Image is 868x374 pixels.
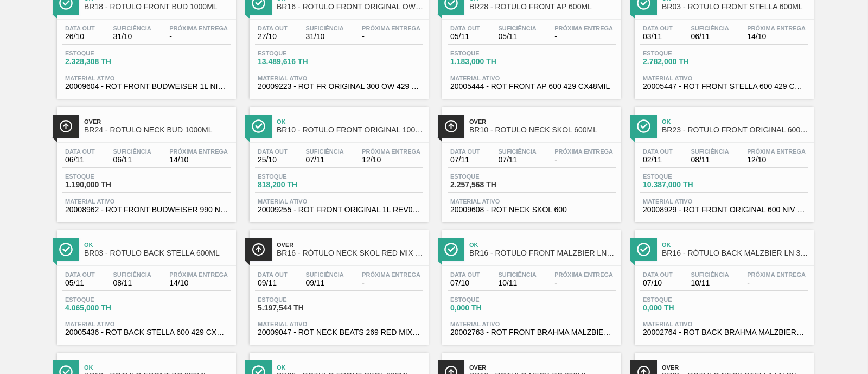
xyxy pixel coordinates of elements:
[450,279,480,287] span: 07/10
[643,328,806,337] span: 20002764 - ROT BACK BRAHMA MALZBIER 355 CX140MIL
[362,33,420,41] span: -
[252,243,265,256] img: Ícone
[747,25,806,31] span: Próxima Entrega
[662,242,808,248] span: Ok
[258,206,420,214] span: 20009255 - ROT FRONT ORIGINAL 1L REV02 CX27MIL
[450,296,526,303] span: Estoque
[469,126,616,134] span: BR10 - RÓTULO NECK SKOL 600ML
[65,321,228,327] span: Material ativo
[65,328,228,337] span: 20005436 - ROT BACK STELLA 600 429 CX40MIL
[84,3,231,11] span: BR18 - RÓTULO FRONT BUD 1000ML
[747,271,806,278] span: Próxima Entrega
[362,156,420,164] span: 12/10
[643,321,806,327] span: Material ativo
[49,222,241,345] a: ÍconeOkBR03 - RÓTULO BACK STELLA 600MLData out05/11Suficiência08/11Próxima Entrega14/10Estoque4.0...
[277,126,423,134] span: BR10 - RÓTULO FRONT ORIGINAL 1000ML
[65,58,141,66] span: 2.328,308 TH
[258,173,334,180] span: Estoque
[65,173,141,180] span: Estoque
[643,173,719,180] span: Estoque
[627,99,819,222] a: ÍconeOkBR23 - RÓTULO FRONT ORIGINAL 600MLData out02/11Suficiência08/11Próxima Entrega12/10Estoque...
[643,50,719,56] span: Estoque
[59,243,73,256] img: Ícone
[65,181,141,189] span: 1.190,000 TH
[65,206,228,214] span: 20008962 - ROT FRONT BUDWEISER 990 NIV 024 CX24MIL
[59,119,73,133] img: Ícone
[362,148,420,155] span: Próxima Entrega
[113,33,151,41] span: 31/10
[305,156,343,164] span: 07/11
[450,148,480,155] span: Data out
[169,25,228,31] span: Próxima Entrega
[450,321,613,327] span: Material ativo
[637,243,650,256] img: Ícone
[662,364,808,371] span: Over
[469,249,616,257] span: BR16 - RÓTULO FRONT MALZBIER LN 355ML
[362,271,420,278] span: Próxima Entrega
[469,242,616,248] span: Ok
[643,206,806,214] span: 20008929 - ROT FRONT ORIGINAL 600 NIV 024 CX24MIL
[362,279,420,287] span: -
[643,181,719,189] span: 10.387,000 TH
[258,83,420,91] span: 20009223 - ROT FR ORIGINAL 300 OW 429 REV03 CX60MIL
[747,279,806,287] span: -
[258,271,288,278] span: Data out
[277,3,423,11] span: BR16 - RÓTULO FRONT ORIGINAL OW 300ML
[450,206,613,214] span: 20009608 - ROT NECK SKOL 600
[65,296,141,303] span: Estoque
[169,33,228,41] span: -
[252,119,265,133] img: Ícone
[65,75,228,81] span: Material ativo
[691,148,729,155] span: Suficiência
[498,156,536,164] span: 07/11
[554,279,613,287] span: -
[84,126,231,134] span: BR24 - RÓTULO NECK BUD 1000ML
[450,173,526,180] span: Estoque
[554,271,613,278] span: Próxima Entrega
[277,249,423,257] span: BR16 - RÓTULO NECK SKOL RED MIX 269ML
[469,118,616,125] span: Over
[258,296,334,303] span: Estoque
[65,304,141,312] span: 4.065,000 TH
[691,271,729,278] span: Suficiência
[258,25,288,31] span: Data out
[643,25,673,31] span: Data out
[450,304,526,312] span: 0,000 TH
[65,33,95,41] span: 26/10
[65,198,228,205] span: Material ativo
[258,321,420,327] span: Material ativo
[258,148,288,155] span: Data out
[241,99,434,222] a: ÍconeOkBR10 - RÓTULO FRONT ORIGINAL 1000MLData out25/10Suficiência07/11Próxima Entrega12/10Estoqu...
[434,99,627,222] a: ÍconeOverBR10 - RÓTULO NECK SKOL 600MLData out07/11Suficiência07/11Próxima Entrega-Estoque2.257,5...
[691,279,729,287] span: 10/11
[662,3,808,11] span: BR03 - RÓTULO FRONT STELLA 600ML
[84,364,231,371] span: Ok
[450,50,526,56] span: Estoque
[662,118,808,125] span: Ok
[258,328,420,337] span: 20009047 - ROT NECK BEATS 269 RED MIX CX72MIL
[113,279,151,287] span: 08/11
[258,156,288,164] span: 25/10
[277,242,423,248] span: Over
[498,271,536,278] span: Suficiência
[65,83,228,91] span: 20009604 - ROT FRONT BUDWEISER 1L NIV 025 CX27MIL
[554,148,613,155] span: Próxima Entrega
[434,222,627,345] a: ÍconeOkBR16 - RÓTULO FRONT MALZBIER LN 355MLData out07/10Suficiência10/11Próxima Entrega-Estoque0...
[65,271,95,278] span: Data out
[747,33,806,41] span: 14/10
[450,328,613,337] span: 20002763 - ROT FRONT BRAHMA MALZBIER 355 CX60MIL
[444,243,458,256] img: Ícone
[643,296,719,303] span: Estoque
[169,156,228,164] span: 14/10
[662,249,808,257] span: BR16 - RÓTULO BACK MALZBIER LN 355ML
[643,198,806,205] span: Material ativo
[643,58,719,66] span: 2.782,000 TH
[498,25,536,31] span: Suficiência
[643,83,806,91] span: 20005447 - ROT FRONT STELLA 600 429 CX48MIL
[450,33,480,41] span: 05/11
[362,25,420,31] span: Próxima Entrega
[554,156,613,164] span: -
[169,279,228,287] span: 14/10
[450,181,526,189] span: 2.257,568 TH
[65,156,95,164] span: 06/11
